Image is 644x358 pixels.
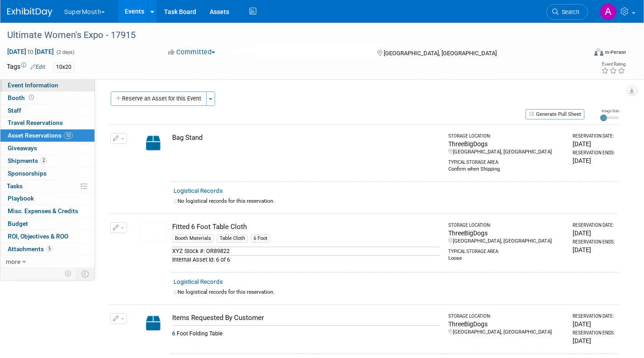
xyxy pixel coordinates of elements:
[0,167,94,180] a: Sponsorships
[8,157,47,164] span: Shipments
[573,330,616,336] div: Reservation Ends:
[0,230,94,243] a: ROI, Objectives & ROO
[174,278,223,285] a: Logistical Records
[600,3,617,20] img: Art Stewart
[174,197,616,205] div: No logistical records for this reservation.
[172,255,440,264] div: Internal Asset Id: 6 of 6
[56,49,75,55] span: (2 days)
[64,132,73,139] span: 10
[172,247,440,255] div: XYZ Stock #: OR89822
[6,258,20,265] span: more
[7,48,54,56] span: [DATE] [DATE]
[8,144,37,152] span: Giveaways
[573,156,616,165] div: [DATE]
[8,233,68,240] span: ROI, Objectives & ROO
[573,133,616,139] div: Reservation Date:
[573,222,616,229] div: Reservation Date:
[30,64,45,70] a: Edit
[26,48,35,55] span: to
[0,79,94,91] a: Event Information
[61,268,76,280] td: Personalize Event Tab Strip
[384,50,497,57] span: [GEOGRAPHIC_DATA], [GEOGRAPHIC_DATA]
[605,49,626,56] div: In-Person
[600,108,619,114] div: Image Size
[7,62,45,72] td: Tags
[8,119,63,126] span: Travel Reservations
[172,313,440,323] div: Items Requested By Customer
[573,245,616,254] div: [DATE]
[7,8,52,17] img: ExhibitDay
[448,238,565,245] div: [GEOGRAPHIC_DATA], [GEOGRAPHIC_DATA]
[0,192,94,205] a: Playbook
[172,222,440,232] div: Fitted 6 Foot Table Cloth
[8,81,58,89] span: Event Information
[448,156,565,166] div: Typical Storage Area:
[573,320,616,329] div: [DATE]
[7,182,23,190] span: Tasks
[0,117,94,129] a: Travel Reservations
[573,336,616,345] div: [DATE]
[40,157,47,164] span: 2
[53,62,74,72] div: 10x20
[573,239,616,245] div: Reservation Ends:
[8,220,28,227] span: Budget
[76,268,95,280] td: Toggle Event Tabs
[251,234,270,243] div: 6 Foot
[534,47,626,61] div: Event Format
[0,205,94,217] a: Misc. Expenses & Credits
[140,222,166,242] img: View Images
[8,245,53,253] span: Attachments
[46,245,53,252] span: 5
[448,133,565,139] div: Storage Location:
[8,170,47,177] span: Sponsorships
[448,320,565,329] div: ThreeBigDogs
[8,94,36,101] span: Booth
[8,132,73,139] span: Asset Reservations
[448,255,565,262] div: Loose
[0,180,94,192] a: Tasks
[140,313,166,333] img: Capital-Asset-Icon-2.png
[140,133,166,153] img: Capital-Asset-Icon-2.png
[559,9,579,15] span: Search
[573,229,616,238] div: [DATE]
[4,27,573,43] div: Ultimate Women's Expo - 17915
[594,48,603,56] img: Format-Inperson.png
[27,94,36,101] span: Booth not reserved yet
[0,142,94,154] a: Giveaways
[174,187,223,194] a: Logistical Records
[0,218,94,230] a: Budget
[573,139,616,148] div: [DATE]
[448,139,565,148] div: ThreeBigDogs
[448,245,565,255] div: Typical Storage Area:
[526,109,584,119] button: Generate Pull Sheet
[0,155,94,167] a: Shipments2
[172,325,440,338] div: 6 Foot Folding Table
[165,48,219,57] button: Committed
[172,234,214,243] div: Booth Materials
[174,288,616,296] div: No logistical records for this reservation.
[448,166,565,173] div: Confirm when Shipping
[8,107,21,114] span: Staff
[0,105,94,117] a: Staff
[8,195,34,202] span: Playbook
[601,62,625,67] div: Event Rating
[448,313,565,320] div: Storage Location:
[448,229,565,238] div: ThreeBigDogs
[217,234,248,243] div: Table Cloth
[111,91,207,106] button: Reserve an Asset for this Event
[573,150,616,156] div: Reservation Ends:
[448,148,565,156] div: [GEOGRAPHIC_DATA], [GEOGRAPHIC_DATA]
[573,313,616,320] div: Reservation Date:
[0,243,94,255] a: Attachments5
[448,222,565,229] div: Storage Location:
[8,207,78,215] span: Misc. Expenses & Credits
[0,256,94,268] a: more
[172,133,440,143] div: Bag Stand
[0,129,94,142] a: Asset Reservations10
[546,4,588,20] a: Search
[448,329,565,336] div: [GEOGRAPHIC_DATA], [GEOGRAPHIC_DATA]
[0,92,94,104] a: Booth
